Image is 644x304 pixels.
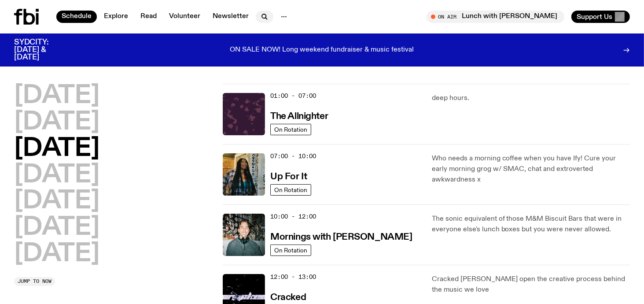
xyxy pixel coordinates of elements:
a: Mornings with [PERSON_NAME] [270,231,412,242]
h3: Up For It [270,172,307,182]
a: Explore [99,11,133,23]
button: Jump to now [14,277,55,286]
p: Cracked [PERSON_NAME] open the creative process behind the music we love [432,274,630,295]
h3: SYDCITY: [DATE] & [DATE] [14,39,70,61]
p: The sonic equivalent of those M&M Biscuit Bars that were in everyone else's lunch boxes but you w... [432,214,630,235]
button: [DATE] [14,242,99,267]
a: On Rotation [270,184,311,196]
a: Newsletter [207,11,254,23]
span: On Rotation [274,247,307,253]
a: On Rotation [270,124,311,135]
a: Volunteer [164,11,206,23]
span: On Rotation [274,126,307,133]
button: [DATE] [14,215,99,240]
img: Radio presenter Ben Hansen sits in front of a wall of photos and an fbi radio sign. Film photo. B... [223,214,265,256]
a: Schedule [56,11,97,23]
a: Cracked [270,291,306,302]
span: 01:00 - 07:00 [270,92,316,100]
img: Ify - a Brown Skin girl with black braided twists, looking up to the side with her tongue stickin... [223,153,265,196]
button: Support Us [571,11,630,23]
span: 07:00 - 10:00 [270,152,316,160]
button: [DATE] [14,110,99,135]
h3: Mornings with [PERSON_NAME] [270,233,412,242]
button: [DATE] [14,137,99,161]
span: Jump to now [18,279,52,284]
h3: The Allnighter [270,112,328,121]
a: On Rotation [270,245,311,256]
span: Support Us [577,13,612,21]
span: On Rotation [274,186,307,193]
button: [DATE] [14,84,99,108]
p: Who needs a morning coffee when you have Ify! Cure your early morning grog w/ SMAC, chat and extr... [432,153,630,185]
h3: Cracked [270,293,306,302]
p: ON SALE NOW! Long weekend fundraiser & music festival [230,46,414,54]
button: [DATE] [14,189,99,214]
a: Up For It [270,171,307,182]
span: 12:00 - 13:00 [270,273,316,281]
p: deep hours. [432,93,630,104]
button: On AirLunch with [PERSON_NAME] [427,11,564,23]
a: Read [135,11,162,23]
a: The Allnighter [270,110,328,121]
span: 10:00 - 12:00 [270,212,316,221]
button: [DATE] [14,163,99,188]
